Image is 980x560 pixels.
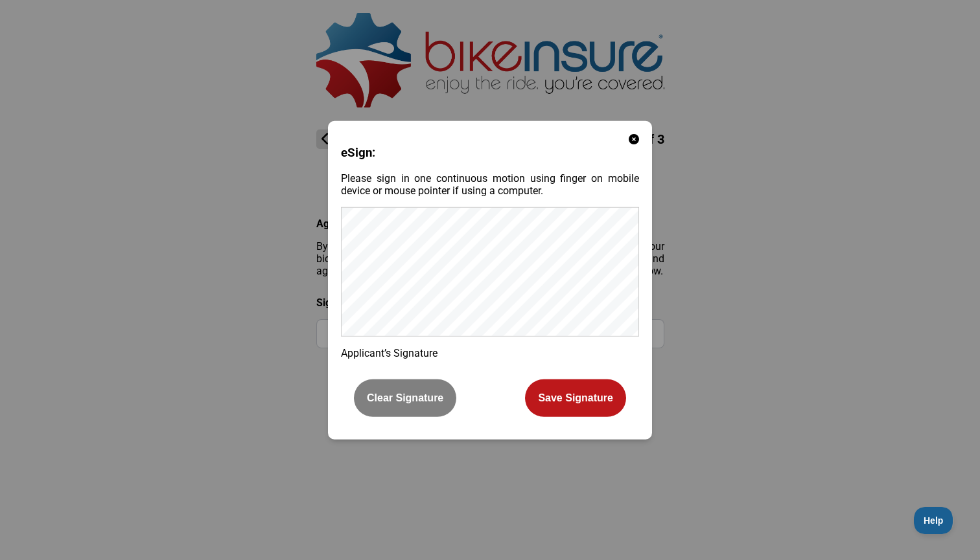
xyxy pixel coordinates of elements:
[341,146,639,160] h3: eSign:
[914,507,954,534] iframe: Toggle Customer Support
[525,379,626,417] button: Save Signature
[341,347,639,359] p: Applicant’s Signature
[354,379,456,417] button: Clear Signature
[341,172,639,197] p: Please sign in one continuous motion using finger on mobile device or mouse pointer if using a co...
